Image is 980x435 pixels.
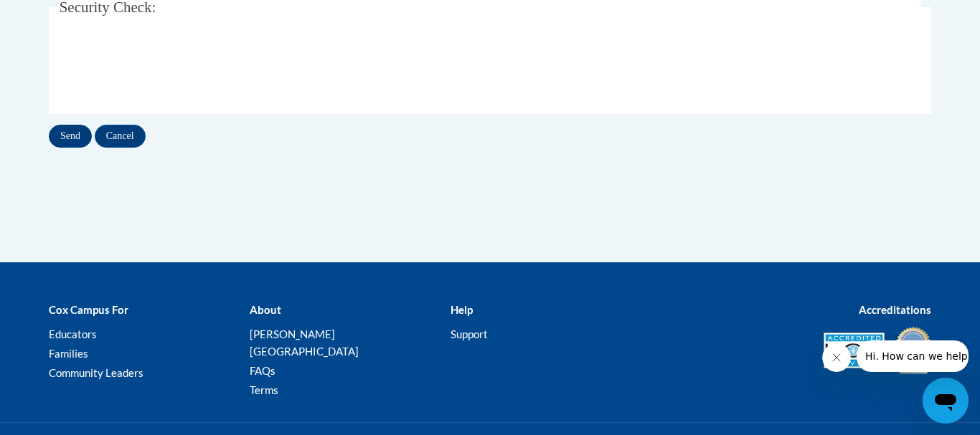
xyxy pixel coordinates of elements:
b: Accreditations [859,303,931,316]
input: Cancel [95,125,146,148]
a: Educators [49,328,97,340]
a: Terms [250,383,278,396]
a: Families [49,347,88,360]
span: Hi. How can we help? [9,10,116,21]
a: Community Leaders [49,366,143,379]
a: Support [451,328,488,340]
img: Accredited IACET® Provider [824,333,885,368]
b: About [250,303,281,316]
a: [PERSON_NAME][GEOGRAPHIC_DATA] [250,328,359,358]
iframe: Message from company [857,340,969,372]
input: Send [49,125,92,148]
img: IDA® Accredited [895,325,931,376]
iframe: Close message [822,343,851,372]
iframe: Button to launch messaging window [923,378,969,424]
b: Cox Campus For [49,303,128,316]
iframe: reCAPTCHA [60,40,278,96]
a: FAQs [250,364,275,377]
b: Help [451,303,473,316]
